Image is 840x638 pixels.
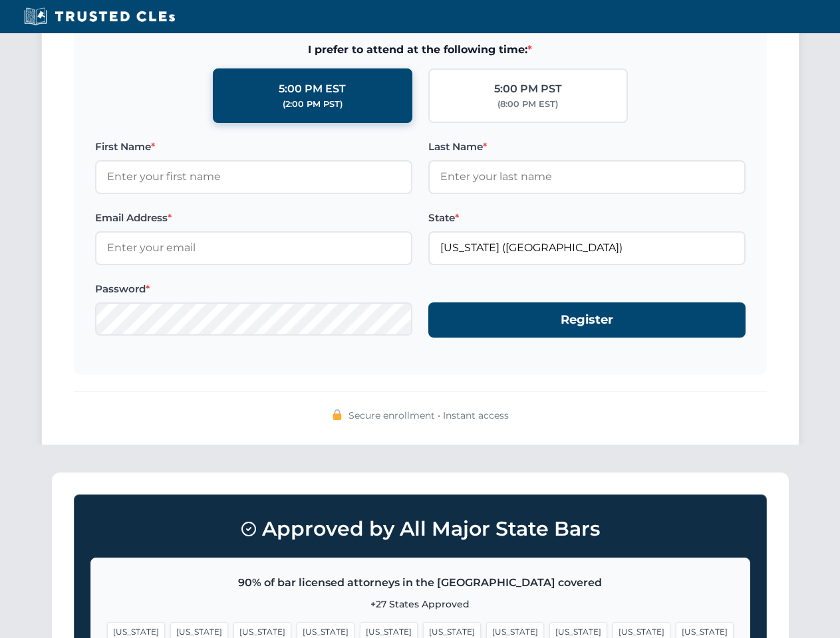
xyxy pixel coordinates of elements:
[494,80,562,98] div: 5:00 PM PST
[95,41,746,58] span: I prefer to attend at the following time:
[95,231,412,265] input: Enter your email
[349,408,509,423] span: Secure enrollment • Instant access
[95,281,412,297] label: Password
[279,80,346,98] div: 5:00 PM EST
[332,409,343,420] img: 🔒
[95,160,412,193] input: Enter your first name
[428,231,746,265] input: Florida (FL)
[428,210,746,226] label: State
[90,511,750,547] h3: Approved by All Major State Bars
[497,98,558,111] div: (8:00 PM EST)
[20,7,179,27] img: Trusted CLEs
[107,574,734,591] p: 90% of bar licensed attorneys in the [GEOGRAPHIC_DATA] covered
[428,160,746,193] input: Enter your last name
[428,302,746,338] button: Register
[283,98,343,111] div: (2:00 PM PST)
[95,210,412,226] label: Email Address
[107,597,734,611] p: +27 States Approved
[95,139,412,155] label: First Name
[428,139,746,155] label: Last Name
